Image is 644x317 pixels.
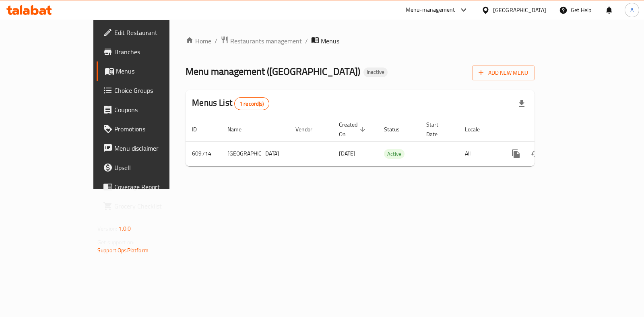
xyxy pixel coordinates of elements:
[114,86,194,95] span: Choice Groups
[97,42,201,61] a: Branches
[114,143,194,153] span: Menu disclaimer
[114,105,194,115] span: Coupons
[97,237,134,247] span: Get support on:
[227,125,252,134] span: Name
[384,125,410,134] span: Status
[339,148,355,159] span: [DATE]
[114,182,194,192] span: Coverage Report
[97,139,201,158] a: Menu disclaimer
[97,81,201,100] a: Choice Groups
[97,23,201,42] a: Edit Restaurant
[186,117,590,166] table: enhanced table
[465,125,490,134] span: Locale
[339,120,368,139] span: Created On
[493,6,546,14] div: [GEOGRAPHIC_DATA]
[118,223,131,234] span: 1.0.0
[97,158,201,177] a: Upsell
[305,36,308,46] li: /
[97,61,201,81] a: Menus
[630,6,634,14] span: A
[97,100,201,119] a: Coupons
[97,119,201,139] a: Promotions
[221,36,302,46] a: Restaurants management
[526,144,545,164] button: Change Status
[458,141,500,166] td: All
[472,65,535,80] button: Add New Menu
[97,177,201,196] a: Coverage Report
[114,201,194,211] span: Grocery Checklist
[114,28,194,37] span: Edit Restaurant
[192,97,269,110] h2: Menus List
[235,100,269,108] span: 1 record(s)
[114,124,194,134] span: Promotions
[321,36,339,46] span: Menus
[97,245,149,256] a: Support.OpsPlatform
[230,36,302,46] span: Restaurants management
[384,149,405,159] span: Active
[114,163,194,172] span: Upsell
[97,223,117,234] span: Version:
[295,125,323,134] span: Vendor
[512,94,531,113] div: Export file
[186,36,535,46] nav: breadcrumb
[420,141,458,166] td: -
[363,69,388,76] span: Inactive
[234,97,269,110] div: Total records count
[479,68,528,78] span: Add New Menu
[215,36,217,46] li: /
[506,144,526,164] button: more
[114,47,194,57] span: Branches
[186,62,360,80] span: Menu management ( [GEOGRAPHIC_DATA] )
[97,196,201,216] a: Grocery Checklist
[186,141,221,166] td: 609714
[221,141,289,166] td: [GEOGRAPHIC_DATA]
[363,67,388,77] div: Inactive
[500,117,590,142] th: Actions
[426,120,449,139] span: Start Date
[406,5,455,15] div: Menu-management
[116,66,194,76] span: Menus
[192,125,207,134] span: ID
